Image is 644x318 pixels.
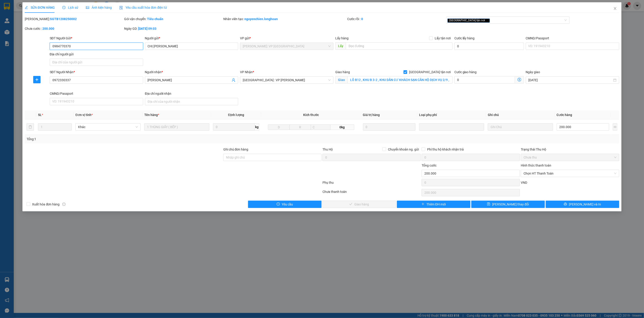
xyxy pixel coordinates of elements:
span: info-circle [62,203,65,206]
span: Lịch sử [62,6,79,9]
span: Tổng cước [422,164,437,167]
span: Định lượng [228,113,244,117]
label: Ghi chú đơn hàng [223,148,248,151]
b: nguyenchien.longhoan [244,17,278,21]
span: Lấy hàng [335,36,349,40]
button: plus [33,76,41,83]
span: plus [33,78,40,81]
button: plusThêm ĐH mới [397,201,470,208]
input: Ghi chú đơn hàng [223,154,322,161]
input: Ngày giao [529,78,612,83]
span: Giao [335,76,347,84]
div: Tổng: 1 [27,137,248,142]
span: Khác [78,124,138,130]
button: checkGiao hàng [322,201,396,208]
div: SĐT Người Gửi [50,36,143,41]
div: Địa chỉ người gửi [50,52,143,57]
div: [PERSON_NAME]: [25,16,123,22]
span: VP Nhận [240,70,253,74]
span: Giao hàng [335,70,350,74]
span: Xuất hóa đơn hàng [30,202,61,207]
input: R [289,124,311,130]
input: Địa chỉ của người gửi [50,59,143,66]
div: Chưa cước : [25,26,123,31]
b: [DATE] 09:03 [138,27,157,30]
span: Yêu cầu xuất hóa đơn điện tử [119,6,167,9]
th: Loại phụ phí [417,110,486,119]
span: printer [564,202,567,206]
div: Trạng thái Thu Hộ [521,147,619,152]
input: D [268,124,290,130]
span: user-add [232,78,235,82]
div: Người nhận [145,70,238,75]
b: Tiêu chuẩn [147,17,164,21]
span: [GEOGRAPHIC_DATA] tận nơi [448,19,490,23]
span: Giá trị hàng [363,113,380,117]
span: Hồ Chí Minh: VP Quận Tân Bình [243,43,331,50]
span: Đơn vị tính [75,113,93,117]
span: Lấy [335,42,346,50]
input: 0 [363,123,416,131]
span: SL [38,113,42,117]
span: Đà Nẵng : VP Thanh Khê [243,77,331,84]
span: save [487,202,490,206]
button: delete [27,123,34,131]
span: Lấy tận nơi [433,36,453,41]
span: Tên hàng [144,113,159,117]
div: Ngày GD: [124,26,222,31]
div: Phụ thu [322,180,421,188]
span: 0kg [330,124,354,130]
div: Chưa thanh toán [322,189,421,197]
input: Dọc đường [346,42,453,50]
div: CMND/Passport [526,36,619,41]
th: Ghi chú [486,110,555,119]
b: 200.000 [42,27,54,30]
span: Chuyển khoản ng. gửi [386,147,421,152]
label: Cước giao hàng [454,70,477,74]
span: Thu Hộ [322,148,333,151]
span: Chưa thu [524,154,616,161]
span: Yêu cầu [282,202,293,207]
b: SGTB1208250002 [50,17,77,21]
span: clock-circle [62,6,65,9]
div: Nhân viên tạo: [223,16,346,22]
span: dollar-circle [518,78,521,81]
input: Ghi Chú [488,123,553,131]
button: save[PERSON_NAME] thay đổi [471,201,545,208]
input: VD: Bàn, Ghế [144,123,209,131]
button: Close [609,2,622,15]
label: Ngày giao [526,70,540,74]
span: Chọn HT Thanh Toán [524,170,616,177]
div: Gói vận chuyển: [124,16,222,22]
b: 0 [361,17,363,21]
span: plus [421,202,425,206]
input: C [311,124,330,130]
img: icon [119,6,123,10]
label: Hình thức thanh toán [521,164,551,167]
span: kg [255,123,259,131]
button: exclamation-circleYêu cầu [248,201,322,208]
input: Cước lấy hàng [454,43,524,50]
span: [GEOGRAPHIC_DATA] tận nơi [407,70,453,75]
span: VND [521,181,527,184]
div: CMND/Passport [50,91,143,96]
span: Kích thước [303,113,319,117]
span: Thêm ĐH mới [426,202,446,207]
span: edit [25,6,28,9]
div: SĐT Người Nhận [50,70,143,75]
input: Cước giao hàng [454,76,515,84]
span: Cước hàng [557,113,572,117]
button: plus [613,123,617,131]
button: printer[PERSON_NAME] và In [546,201,619,208]
label: Cước lấy hàng [454,36,475,40]
input: Địa chỉ của người nhận [145,98,238,105]
span: exclamation-circle [277,202,280,206]
span: picture [86,6,89,9]
span: SỬA ĐƠN HÀNG [25,6,55,9]
div: VP gửi [240,36,333,41]
span: Ảnh kiện hàng [86,6,112,9]
span: close [613,7,617,10]
span: Phí thu hộ khách nhận trả [425,147,466,152]
div: Cước rồi : [347,16,445,22]
span: [PERSON_NAME] và In [569,202,601,207]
